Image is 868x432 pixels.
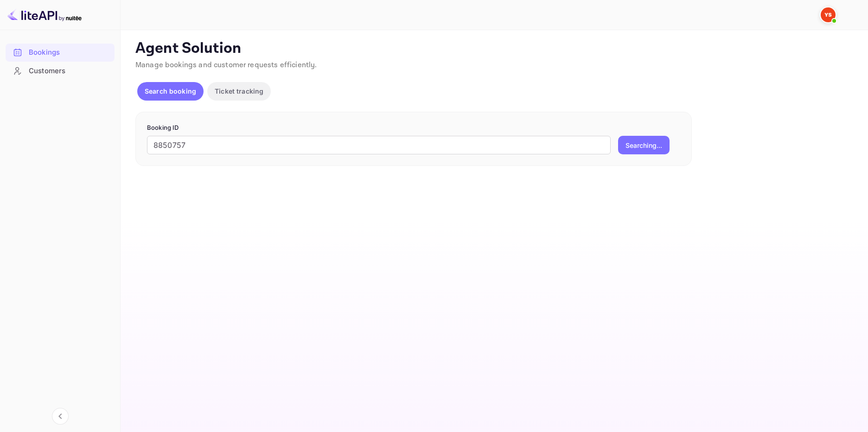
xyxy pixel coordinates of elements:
div: Customers [29,66,110,76]
p: Search booking [145,86,196,96]
div: Customers [6,62,115,80]
p: Ticket tracking [215,86,263,96]
button: Collapse navigation [52,408,69,425]
p: Agent Solution [135,39,851,58]
div: Bookings [29,47,110,58]
img: LiteAPI logo [7,7,82,22]
input: Enter Booking ID (e.g., 63782194) [147,136,611,154]
p: Booking ID [147,123,680,133]
button: Searching... [618,136,670,154]
div: Bookings [6,44,115,62]
span: Manage bookings and customer requests efficiently. [135,60,317,70]
a: Bookings [6,44,115,61]
img: Yandex Support [821,7,836,22]
a: Customers [6,62,115,79]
